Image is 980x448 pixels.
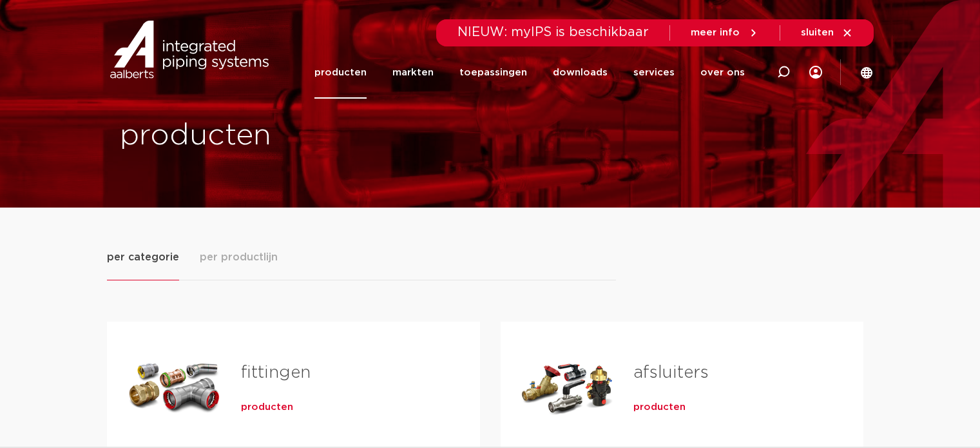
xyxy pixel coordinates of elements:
span: meer info [691,28,740,37]
span: per productlijn [200,249,278,265]
span: per categorie [107,249,179,265]
a: meer info [691,27,759,39]
a: over ons [700,46,745,99]
span: NIEUW: myIPS is beschikbaar [457,26,649,39]
div: my IPS [809,46,822,99]
a: services [633,46,675,99]
span: sluiten [801,28,834,37]
a: producten [314,46,367,99]
a: producten [241,401,293,414]
a: markten [392,46,434,99]
a: downloads [553,46,608,99]
nav: Menu [314,46,745,99]
a: fittingen [241,364,311,381]
a: afsluiters [633,364,709,381]
a: toepassingen [459,46,527,99]
h1: producten [120,115,484,157]
a: sluiten [801,27,853,39]
a: producten [633,401,686,414]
